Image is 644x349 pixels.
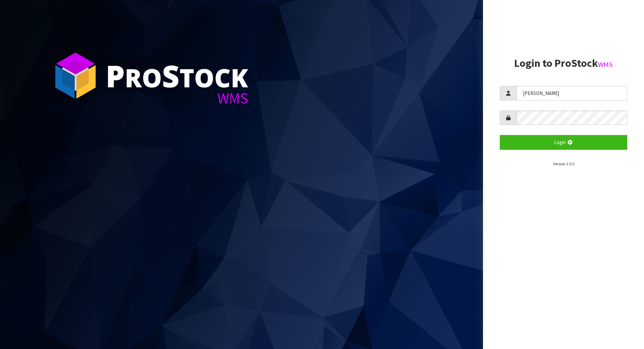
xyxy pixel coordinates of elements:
[500,135,627,149] button: Login
[50,50,101,101] img: ProStock Cube
[106,91,248,106] div: WMS
[598,60,613,69] small: WMS
[162,55,179,96] span: S
[500,57,627,69] h2: Login to ProStock
[553,161,574,166] small: Version 1.0.0
[106,55,125,96] span: P
[517,86,627,100] input: Username
[106,60,248,91] div: ro tock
